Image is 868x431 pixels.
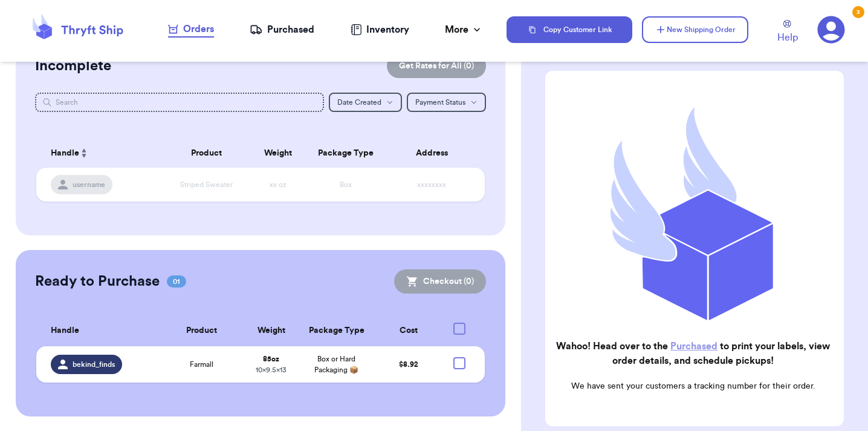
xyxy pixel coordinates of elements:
span: username [73,180,105,189]
span: xxxxxxxx [417,181,446,188]
span: Handle [51,324,79,337]
th: Address [386,139,484,168]
h2: Ready to Purchase [35,272,160,291]
th: Cost [376,315,441,346]
button: Get Rates for All (0) [387,54,486,78]
th: Package Type [305,139,386,168]
button: Payment Status [407,93,486,112]
input: Search [35,93,324,112]
button: Copy Customer Link [507,16,632,43]
strong: 85 oz [263,355,279,363]
a: Help [777,20,798,45]
span: $ 8.92 [399,361,418,368]
th: Product [162,139,251,168]
span: Box [340,181,352,188]
span: 10 x 9.5 x 13 [256,366,287,373]
button: Sort ascending [79,146,89,160]
span: xx oz [270,181,287,188]
span: Help [777,30,798,45]
span: Striped Sweater [180,181,233,188]
span: Date Created [337,99,381,106]
h2: Wahoo! Head over to the to print your labels, view order details, and schedule pickups! [555,339,832,368]
button: Checkout (0) [394,269,486,294]
th: Weight [251,139,305,168]
div: More [445,22,483,37]
span: Farmall [190,360,213,369]
p: We have sent your customers a tracking number for their order. [555,380,832,392]
th: Weight [245,315,297,346]
div: 3 [852,6,864,18]
h2: Incomplete [35,56,111,76]
div: Orders [168,22,214,36]
span: Payment Status [415,99,465,106]
a: Inventory [351,22,409,37]
span: Handle [51,147,79,160]
th: Product [158,315,245,346]
span: Box or Hard Packaging 📦 [314,355,358,373]
a: Purchased [250,22,314,37]
span: 01 [167,275,186,288]
span: bekind_finds [73,360,115,369]
a: Orders [168,22,214,38]
a: 3 [817,16,845,44]
a: Purchased [670,341,717,351]
button: New Shipping Order [642,16,748,43]
button: Date Created [329,93,402,112]
th: Package Type [297,315,376,346]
